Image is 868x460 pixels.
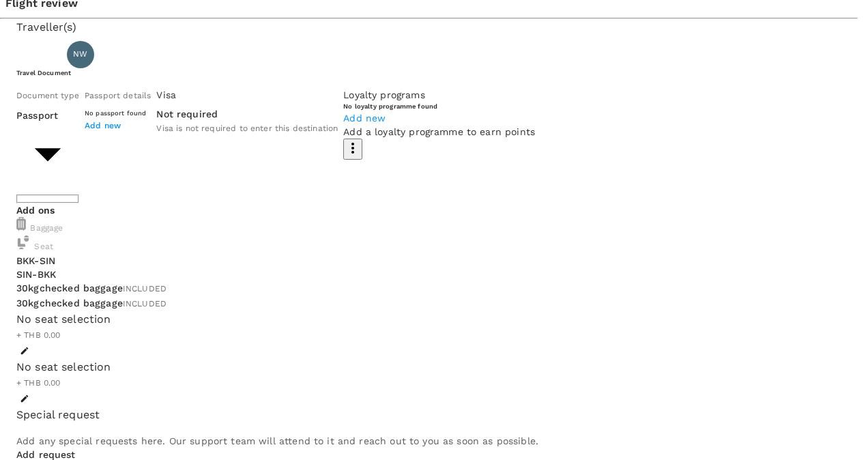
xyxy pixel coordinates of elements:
[16,283,123,293] span: 30kg checked baggage
[156,89,176,100] span: Visa
[73,48,87,61] span: NW
[16,217,841,235] div: Baggage
[85,91,151,100] span: Passport details
[123,299,167,308] span: INCLUDED
[16,109,79,122] p: Passport
[16,407,841,423] p: Special request
[85,121,121,130] span: Add new
[16,268,841,281] p: SIN - BKK
[100,46,287,63] p: Natthanicha Wattanawanichkanon
[16,19,841,35] p: Traveller(s)
[343,89,424,100] span: Loyalty programs
[16,68,841,77] h6: Travel Document
[343,126,535,137] span: Add a loyalty programme to earn points
[16,91,79,100] span: Document type
[85,109,151,117] h6: No passport found
[16,330,61,340] span: + THB 0.00
[16,378,61,388] span: + THB 0.00
[156,124,338,133] span: Visa is not required to enter this destination
[16,434,841,448] p: Add any special requests here. Our support team will attend to it and reach out to you as soon as...
[16,298,123,308] span: 30kg checked baggage
[123,284,167,293] span: INCLUDED
[16,254,841,268] p: BKK - SIN
[16,203,841,217] p: Add ons
[16,359,841,375] div: No seat selection
[16,311,841,328] div: No seat selection
[343,102,535,111] h6: No loyalty programme found
[156,107,338,121] p: Not required
[16,48,61,61] p: Traveller 1 :
[16,217,26,231] img: baggage-icon
[16,235,841,254] div: Seat
[343,113,386,124] span: Add new
[16,235,30,249] img: baggage-icon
